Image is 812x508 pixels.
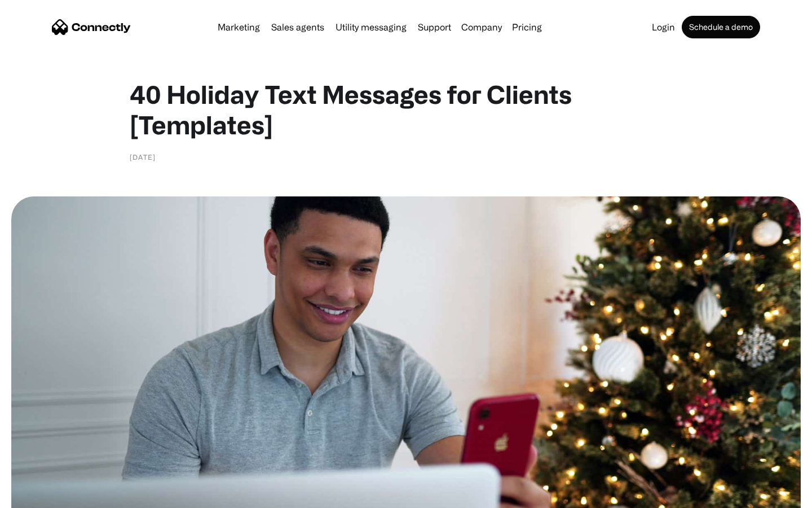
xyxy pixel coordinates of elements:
ul: Language list [23,488,68,504]
aside: Language selected: English [11,488,68,504]
a: Pricing [507,23,546,32]
div: Company [458,19,505,35]
a: Schedule a demo [682,16,760,38]
a: home [52,19,131,36]
a: Login [647,23,679,32]
a: Marketing [213,23,264,32]
a: Utility messaging [331,23,411,32]
h1: 40 Holiday Text Messages for Clients [Templates] [130,79,682,140]
a: Support [413,23,456,32]
a: Sales agents [267,23,329,32]
div: Company [461,19,502,35]
div: [DATE] [130,151,156,163]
